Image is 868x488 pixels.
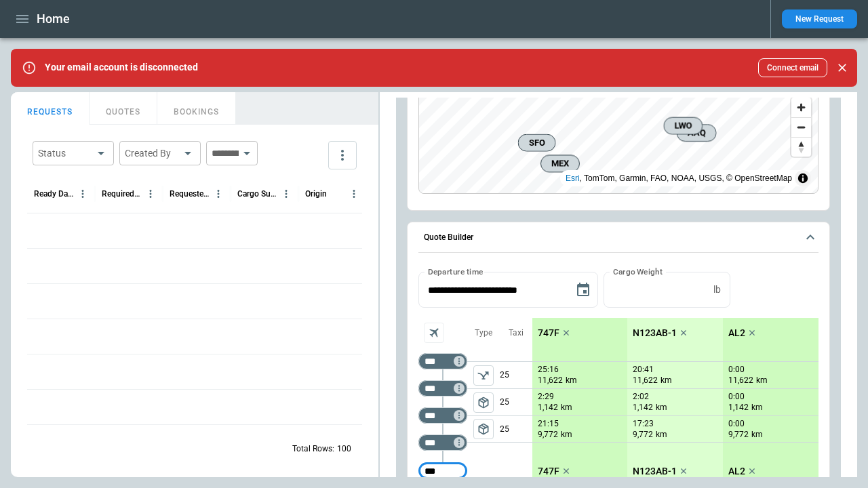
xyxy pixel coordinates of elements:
[38,146,92,160] div: Status
[633,466,677,477] p: N123AB-1
[90,92,157,125] button: QUOTES
[157,92,236,125] button: BOOKINGS
[37,11,70,27] h1: Home
[633,419,654,429] p: 17:23
[418,222,818,253] button: Quote Builder
[538,466,559,477] p: 747F
[538,402,558,413] p: 1,142
[791,98,811,117] button: Zoom in
[713,284,721,296] p: lb
[11,92,90,125] button: REQUESTS
[473,392,494,413] span: Type of sector
[538,327,559,339] p: 747F
[633,402,653,413] p: 1,142
[328,141,357,169] button: more
[473,419,494,439] span: Type of sector
[782,9,857,28] button: New Request
[418,434,467,451] div: Too short
[210,185,227,203] button: Requested Route column menu
[561,402,572,413] p: km
[833,58,852,77] button: Close
[418,463,467,479] div: Too short
[795,170,811,186] summary: Toggle attribution
[570,277,597,304] button: Choose date, selected date is Aug 21, 2025
[633,392,649,402] p: 2:02
[477,396,490,409] span: package_2
[102,189,142,199] div: Required Date & Time (UTC+03:00)
[751,402,763,413] p: km
[758,58,827,77] button: Connect email
[500,362,532,388] p: 25
[566,174,580,183] a: Esri
[613,266,663,277] label: Cargo Weight
[728,466,745,477] p: AL2
[538,429,558,441] p: 9,772
[142,185,159,203] button: Required Date & Time (UTC+03:00) column menu
[45,62,198,73] p: Your email account is disconnected
[538,365,559,375] p: 25:16
[292,443,334,455] p: Total Rows:
[728,327,745,339] p: AL2
[305,189,327,199] div: Origin
[500,416,532,442] p: 25
[791,137,811,157] button: Reset bearing to north
[509,327,524,339] p: Taxi
[566,375,577,386] p: km
[475,327,492,339] p: Type
[170,189,210,199] div: Requested Route
[633,429,653,441] p: 9,772
[74,185,92,203] button: Ready Date & Time (UTC+03:00) column menu
[418,407,467,424] div: Too short
[477,422,490,436] span: package_2
[728,402,749,413] p: 1,142
[524,136,549,149] span: SFO
[277,185,295,203] button: Cargo Summary column menu
[566,171,792,185] div: , TomTom, Garmin, FAO, NOAA, USGS, © OpenStreetMap
[419,48,818,193] canvas: Map
[538,392,554,402] p: 2:29
[418,380,467,396] div: Too short
[728,429,749,441] p: 9,772
[728,365,745,375] p: 0:00
[500,389,532,415] p: 25
[756,375,768,386] p: km
[473,392,494,413] button: left aligned
[424,233,473,242] h6: Quote Builder
[125,146,179,160] div: Created By
[682,126,710,140] span: AAQ
[473,419,494,439] button: left aligned
[237,189,277,199] div: Cargo Summary
[547,157,574,170] span: MEX
[473,365,494,386] span: Type of sector
[833,53,852,83] div: dismiss
[660,375,672,386] p: km
[633,375,658,386] p: 11,622
[656,402,667,413] p: km
[424,323,444,343] span: Aircraft selection
[561,429,572,441] p: km
[345,185,363,203] button: Origin column menu
[473,365,494,386] button: left aligned
[418,353,467,369] div: Too short
[633,327,677,339] p: N123AB-1
[751,429,763,441] p: km
[728,375,753,386] p: 11,622
[728,419,745,429] p: 0:00
[656,429,667,441] p: km
[633,365,654,375] p: 20:41
[791,117,811,137] button: Zoom out
[538,419,559,429] p: 21:15
[669,119,696,132] span: LWO
[428,266,484,277] label: Departure time
[337,443,351,455] p: 100
[34,189,74,199] div: Ready Date & Time (UTC+03:00)
[538,375,563,386] p: 11,622
[728,392,745,402] p: 0:00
